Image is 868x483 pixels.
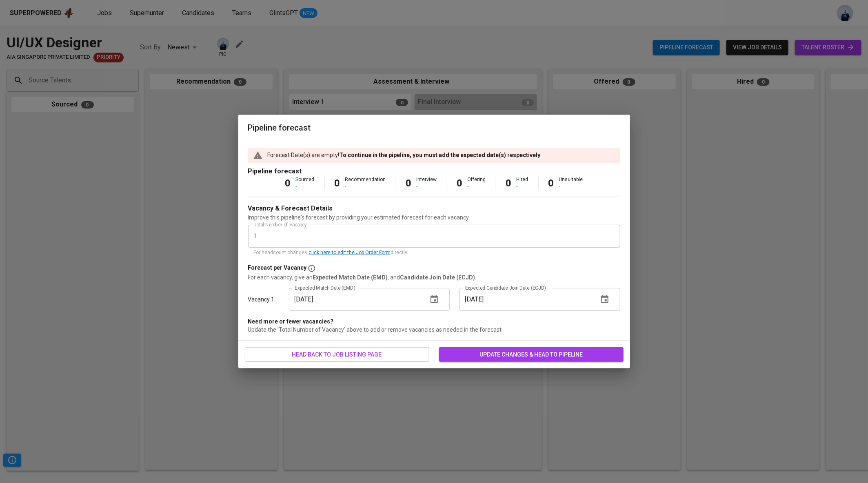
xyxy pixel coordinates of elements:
[335,177,340,189] b: 0
[248,326,620,334] p: Update the 'Total Number of Vacancy' above to add or remove vacancies as needed in the forecast.
[400,274,477,281] b: Candidate Join Date (ECJD).
[285,177,291,189] b: 0
[309,250,391,255] a: click here to edit the Job Order Form
[457,177,463,189] b: 0
[506,177,512,189] b: 0
[248,213,620,222] p: Improve this pipeline's forecast by providing your estimated forecast for each vacancy.
[248,264,307,273] p: Forecast per Vacancy
[417,183,437,190] div: -
[340,152,541,158] b: To continue in the pipeline, you must add the expected date(s) respectively
[296,183,315,190] div: -
[559,183,583,190] div: -
[254,249,615,257] p: For headcount changes, directly.
[439,347,624,362] button: update changes & head to pipeline
[248,204,333,213] p: Vacancy & Forecast Details
[248,273,620,281] p: For each vacancy, give an , and
[417,176,437,190] div: Interview
[517,176,528,190] div: Hired
[313,274,388,281] b: Expected Match Date (EMD)
[468,183,486,190] div: -
[345,183,386,190] div: -
[251,350,423,360] span: head back to job listing page
[468,176,486,190] div: Offering
[248,317,620,326] p: Need more or fewer vacancies?
[517,183,528,190] div: -
[446,350,617,360] span: update changes & head to pipeline
[296,176,315,190] div: Sourced
[248,295,275,304] p: Vacancy 1
[345,176,386,190] div: Recommendation
[548,177,554,189] b: 0
[248,121,620,134] h6: Pipeline forecast
[406,177,412,189] b: 0
[248,166,620,176] p: Pipeline forecast
[245,347,429,362] button: head back to job listing page
[559,176,583,190] div: Unsuitable
[268,151,542,159] p: Forecast Date(s) are empty! .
